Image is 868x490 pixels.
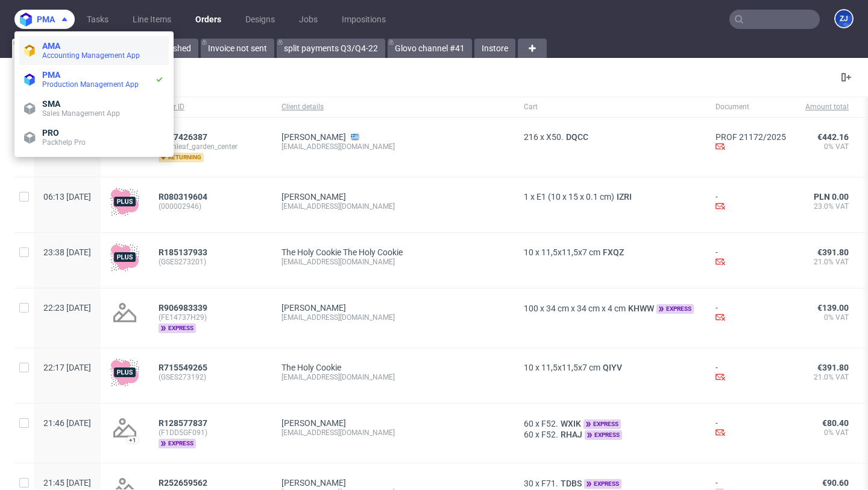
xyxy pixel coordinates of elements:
span: (GSES273201) [159,257,262,267]
span: R080319604 [159,192,207,202]
span: 23:38 [DATE] [43,247,91,257]
div: x [524,363,696,372]
div: [EMAIL_ADDRESS][DOMAIN_NAME] [281,313,505,322]
a: Designs [238,10,282,29]
span: (GSES273192) [159,372,262,382]
a: All [12,39,46,58]
a: Glovo channel #41 [388,39,472,58]
a: KHWW [626,304,656,313]
a: R128577837 [159,418,210,428]
a: The Holy Cookie [281,363,341,372]
span: Accounting Management App [42,51,140,60]
div: - [715,192,786,213]
span: (000002946) [159,202,262,211]
div: - [715,247,786,269]
a: IZRI [614,192,634,202]
a: SMASales Management App [19,94,169,123]
a: R252659562 [159,478,210,488]
span: 11,5x11,5x7 cm [541,247,600,257]
a: The Holy Cookie The Holy Cookie [281,247,403,257]
span: Cart [524,102,696,112]
a: split payments Q3/Q4-22 [277,39,385,58]
span: 10 [524,247,533,257]
a: DQCC [564,132,591,142]
a: TDBS [558,479,584,488]
div: x [524,478,696,489]
a: PROF 21172/2025 [715,132,786,142]
span: express [656,304,694,314]
span: 60 [524,430,533,439]
span: Document [715,102,786,112]
span: (F1DD5GF091) [159,428,262,437]
figcaption: ZJ [835,10,852,27]
span: 10 [524,363,533,372]
span: €442.16 [817,132,849,142]
span: F52. [541,419,558,428]
span: 0% VAT [805,313,849,322]
a: FXQZ [600,247,626,257]
span: R715549265 [159,363,207,372]
span: RHAJ [558,430,585,439]
span: R185137933 [159,247,207,257]
span: 21.0% VAT [805,372,849,382]
span: 34 cm x 34 cm x 4 cm [546,304,626,313]
a: Line Items [125,10,178,29]
span: 0% VAT [805,142,849,151]
span: express [583,419,621,429]
span: PLN 0.00 [814,192,849,202]
span: 21.0% VAT [805,257,849,267]
a: R080319604 [159,192,210,202]
a: Impositions [335,10,393,29]
a: WXIK [558,419,583,428]
img: logo [20,13,37,27]
a: [PERSON_NAME] [281,192,346,202]
div: [EMAIL_ADDRESS][DOMAIN_NAME] [281,202,505,211]
div: x [524,418,696,429]
a: R906983339 [159,303,210,313]
span: (FE14737H29) [159,313,262,322]
div: - [715,418,786,439]
div: x [524,192,696,202]
a: [PERSON_NAME] [281,478,346,488]
div: [EMAIL_ADDRESS][DOMAIN_NAME] [281,142,505,151]
span: Client details [281,102,505,112]
span: R537426387 [159,132,207,142]
a: R715549265 [159,363,210,372]
a: R185137933 [159,247,210,257]
div: x [524,247,696,257]
a: QIYV [600,363,624,372]
span: Packhelp Pro [42,138,86,147]
span: 22:23 [DATE] [43,303,91,313]
span: Amount total [805,102,849,112]
img: plus-icon.676465ae8f3a83198b3f.png [110,187,139,216]
img: no_design.png [110,298,139,327]
span: 216 [524,132,538,142]
span: greenleaf_garden_center [159,142,262,151]
div: x [524,132,696,142]
span: R128577837 [159,418,207,428]
span: 100 [524,304,538,313]
span: returning [159,153,204,162]
span: pma [37,15,55,24]
a: [PERSON_NAME] [281,418,346,428]
span: 23.0% VAT [805,202,849,211]
span: Order ID [159,102,262,112]
span: 0% VAT [805,428,849,437]
span: 60 [524,419,533,428]
span: R906983339 [159,303,207,313]
span: AMA [42,41,60,51]
span: €80.40 [822,418,849,428]
span: E1 (10 x 15 x 0.1 cm) [536,192,614,202]
div: - [715,363,786,384]
a: R537426387 [159,132,210,142]
span: SMA [42,99,60,109]
img: no_design.png [110,413,139,442]
span: 21:45 [DATE] [43,478,91,488]
span: F52. [541,430,558,439]
a: Tasks [80,10,116,29]
span: 06:13 [DATE] [43,192,91,202]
